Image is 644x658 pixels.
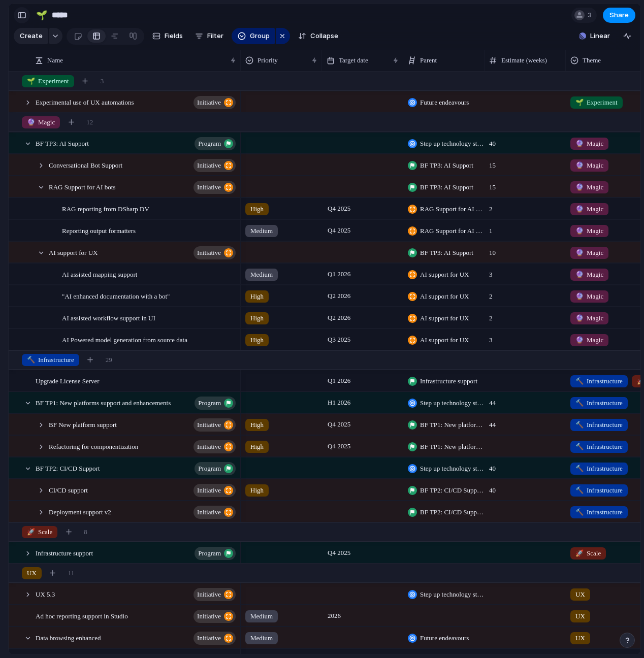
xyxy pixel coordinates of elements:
[197,609,221,623] span: initiative
[27,528,35,536] span: 🚀
[250,633,273,643] span: Medium
[250,204,264,214] span: High
[250,611,273,621] span: Medium
[191,28,228,44] button: Filter
[36,632,101,643] span: Data browsing enhanced
[575,508,584,516] span: 🔨
[68,568,75,578] span: 11
[583,55,601,65] span: Theme
[250,442,264,452] span: High
[27,356,35,364] span: 🔨
[420,248,473,258] span: BF TP3: AI Support
[485,155,565,171] span: 15
[575,589,585,600] span: UX
[49,246,98,258] span: AI support for UX
[339,55,368,65] span: Target date
[250,485,264,496] span: High
[325,203,353,215] span: Q4 2025
[197,440,221,454] span: initiative
[420,589,484,600] span: Step up technology stack (BF)
[197,95,221,110] span: initiative
[257,55,278,65] span: Priority
[62,334,187,345] span: AI Powered model generation from source data
[485,330,565,345] span: 3
[27,117,55,127] span: Magic
[194,159,236,172] button: initiative
[420,160,473,171] span: BF TP3: AI Support
[575,611,585,621] span: UX
[36,397,171,408] span: BF TP1: New platforms support and enhancements
[575,420,623,430] span: Infrastructure
[575,313,603,323] span: Magic
[575,548,601,558] span: Scale
[49,506,111,517] span: Deployment support v2
[197,587,221,602] span: initiative
[325,397,353,409] span: H1 2026
[420,55,437,65] span: Parent
[197,246,221,260] span: initiative
[197,483,221,498] span: initiative
[36,588,55,600] span: UX 5.3
[194,610,236,623] button: initiative
[62,268,137,280] span: AI assisted mapping support
[485,177,565,192] span: 15
[325,224,353,237] span: Q4 2025
[36,610,128,621] span: Ad hoc reporting support in Studio
[609,10,629,20] span: Share
[250,270,273,280] span: Medium
[575,139,603,149] span: Magic
[325,334,353,346] span: Q3 2025
[575,376,623,386] span: Infrastructure
[420,182,473,192] span: BF TP3: AI Support
[575,465,584,472] span: 🔨
[575,335,603,345] span: Magic
[194,418,236,432] button: initiative
[575,507,623,517] span: Infrastructure
[36,375,100,386] span: Upgrade License Server
[325,375,353,387] span: Q1 2026
[232,28,275,44] button: Group
[485,286,565,302] span: 2
[36,137,89,149] span: BF TP3: AI Support
[575,292,584,300] span: 🔮
[49,418,117,430] span: BF New platform support
[575,633,585,643] span: UX
[62,290,170,302] span: "AI enhanced documentation with a bot"
[207,31,223,41] span: Filter
[194,506,236,519] button: initiative
[310,31,338,41] span: Collapse
[195,462,236,475] button: program
[325,610,343,622] span: 2026
[36,8,47,22] div: 🌱
[485,458,565,474] span: 40
[588,10,595,20] span: 3
[485,264,565,280] span: 3
[420,420,484,430] span: BF TP1: New platforms support and enhancements
[250,226,273,236] span: Medium
[27,568,37,578] span: UX
[198,546,221,561] span: program
[194,588,236,601] button: initiative
[575,249,584,256] span: 🔮
[575,97,618,108] span: Experiment
[101,76,104,86] span: 3
[197,418,221,432] span: initiative
[250,291,264,302] span: High
[575,486,584,494] span: 🔨
[194,484,236,497] button: initiative
[194,632,236,645] button: initiative
[165,31,183,41] span: Fields
[49,440,138,452] span: Refactoring for componentization
[575,291,603,302] span: Magic
[197,180,221,194] span: initiative
[420,291,469,302] span: AI support for UX
[575,336,584,344] span: 🔮
[575,485,623,496] span: Infrastructure
[575,248,603,258] span: Magic
[575,227,584,235] span: 🔮
[575,140,584,147] span: 🔮
[420,204,484,214] span: RAG Support for AI bots
[485,414,565,430] span: 44
[485,242,565,258] span: 10
[27,76,69,86] span: Experiment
